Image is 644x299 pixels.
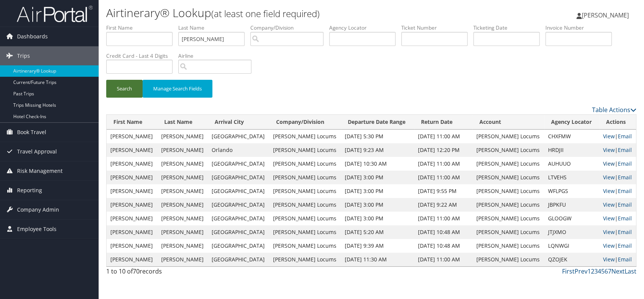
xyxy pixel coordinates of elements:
[269,115,341,130] th: Company/Division
[618,187,632,195] a: Email
[106,267,230,280] div: 1 to 10 of records
[269,157,341,171] td: [PERSON_NAME] Locums
[157,198,208,212] td: [PERSON_NAME]
[341,115,414,130] th: Departure Date Range: activate to sort column ascending
[208,143,269,157] td: Orlando
[106,24,178,32] label: First Name
[17,5,93,23] img: airportal-logo.png
[107,184,157,198] td: [PERSON_NAME]
[414,130,473,143] td: [DATE] 11:00 AM
[269,171,341,184] td: [PERSON_NAME] Locums
[582,11,629,19] span: [PERSON_NAME]
[603,256,615,263] a: View
[17,123,46,142] span: Book Travel
[603,160,615,167] a: View
[329,24,401,32] label: Agency Locator
[618,256,632,263] a: Email
[598,267,601,275] a: 4
[599,130,636,143] td: |
[625,267,636,275] a: Last
[473,171,544,184] td: [PERSON_NAME] Locums
[544,253,599,266] td: QZOJEK
[473,130,544,143] td: [PERSON_NAME] Locums
[157,253,208,266] td: [PERSON_NAME]
[473,115,544,130] th: Account: activate to sort column ascending
[178,52,257,60] label: Airline
[157,225,208,239] td: [PERSON_NAME]
[473,184,544,198] td: [PERSON_NAME] Locums
[603,215,615,222] a: View
[157,171,208,184] td: [PERSON_NAME]
[473,225,544,239] td: [PERSON_NAME] Locums
[157,212,208,225] td: [PERSON_NAME]
[562,267,575,275] a: First
[17,46,30,65] span: Trips
[599,198,636,212] td: |
[250,24,329,32] label: Company/Division
[473,212,544,225] td: [PERSON_NAME] Locums
[143,80,212,98] button: Manage Search Fields
[341,253,414,266] td: [DATE] 11:30 AM
[473,198,544,212] td: [PERSON_NAME] Locums
[618,228,632,236] a: Email
[17,200,59,219] span: Company Admin
[603,146,615,153] a: View
[157,157,208,171] td: [PERSON_NAME]
[599,239,636,253] td: |
[544,115,599,130] th: Agency Locator: activate to sort column ascending
[592,106,636,114] a: Table Actions
[599,253,636,266] td: |
[473,24,545,32] label: Ticketing Date
[594,267,598,275] a: 3
[601,267,605,275] a: 5
[107,130,157,143] td: [PERSON_NAME]
[17,142,57,161] span: Travel Approval
[473,253,544,266] td: [PERSON_NAME] Locums
[17,181,42,200] span: Reporting
[545,24,617,32] label: Invoice Number
[603,201,615,208] a: View
[157,184,208,198] td: [PERSON_NAME]
[107,171,157,184] td: [PERSON_NAME]
[269,212,341,225] td: [PERSON_NAME] Locums
[414,115,473,130] th: Return Date: activate to sort column ascending
[603,242,615,249] a: View
[414,225,473,239] td: [DATE] 10:48 AM
[208,239,269,253] td: [GEOGRAPHIC_DATA]
[618,242,632,249] a: Email
[414,253,473,266] td: [DATE] 11:00 AM
[618,201,632,208] a: Email
[414,239,473,253] td: [DATE] 10:48 AM
[107,143,157,157] td: [PERSON_NAME]
[414,143,473,157] td: [DATE] 12:20 PM
[544,198,599,212] td: JBPKFU
[341,157,414,171] td: [DATE] 10:30 AM
[599,212,636,225] td: |
[341,143,414,157] td: [DATE] 9:23 AM
[107,115,157,130] th: First Name: activate to sort column ascending
[208,171,269,184] td: [GEOGRAPHIC_DATA]
[107,157,157,171] td: [PERSON_NAME]
[618,133,632,140] a: Email
[544,130,599,143] td: CHXFMW
[603,133,615,140] a: View
[208,130,269,143] td: [GEOGRAPHIC_DATA]
[618,215,632,222] a: Email
[107,225,157,239] td: [PERSON_NAME]
[341,239,414,253] td: [DATE] 9:39 AM
[544,239,599,253] td: LQNWGI
[341,171,414,184] td: [DATE] 3:00 PM
[608,267,611,275] a: 7
[208,157,269,171] td: [GEOGRAPHIC_DATA]
[544,212,599,225] td: GLOOGW
[269,184,341,198] td: [PERSON_NAME] Locums
[587,267,591,275] a: 1
[414,171,473,184] td: [DATE] 11:00 AM
[401,24,473,32] label: Ticket Number
[603,174,615,181] a: View
[603,187,615,195] a: View
[544,225,599,239] td: JTJXMO
[178,24,250,32] label: Last Name
[341,212,414,225] td: [DATE] 3:00 PM
[17,161,63,180] span: Risk Management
